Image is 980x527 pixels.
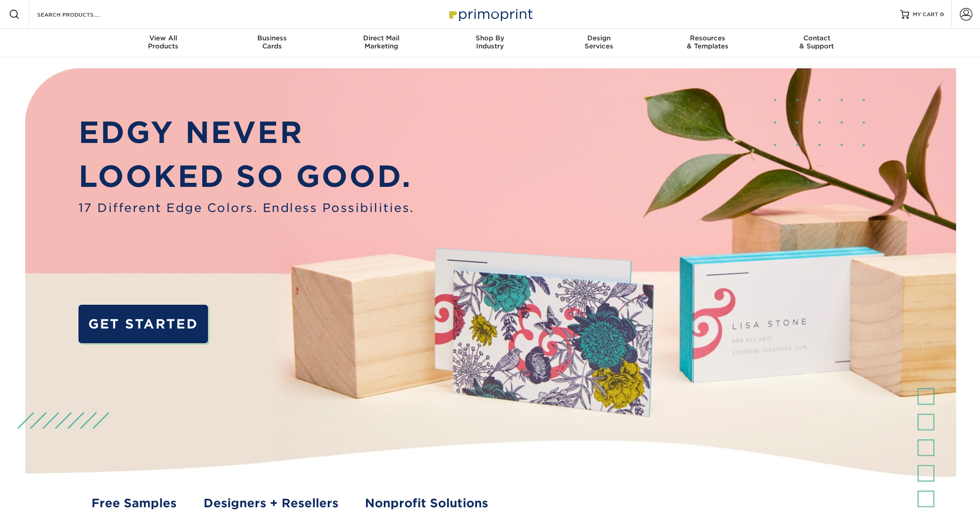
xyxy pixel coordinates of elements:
[913,11,938,18] span: MY CART
[445,4,535,24] img: Primoprint
[327,34,436,42] span: Direct Mail
[109,29,218,57] a: View AllProducts
[218,34,327,42] span: Business
[762,34,871,42] span: Contact
[327,29,436,57] a: Direct MailMarketing
[544,29,653,57] a: DesignServices
[218,29,327,57] a: BusinessCards
[78,155,414,199] p: LOOKED SO GOOD.
[109,34,218,42] span: View All
[653,34,762,42] span: Resources
[109,34,218,50] div: Products
[78,199,414,216] span: 17 Different Edge Colors. Endless Possibilities.
[327,34,436,50] div: Marketing
[218,34,327,50] div: Cards
[544,34,653,42] span: Design
[653,34,762,50] div: & Templates
[36,9,124,20] input: SEARCH PRODUCTS.....
[91,494,177,512] a: Free Samples
[762,34,871,50] div: & Support
[78,111,414,155] p: EDGY NEVER
[762,29,871,57] a: Contact& Support
[436,29,545,57] a: Shop ByIndustry
[204,494,338,512] a: Designers + Resellers
[544,34,653,50] div: Services
[436,34,545,42] span: Shop By
[78,305,208,343] a: GET STARTED
[365,494,488,512] a: Nonprofit Solutions
[653,29,762,57] a: Resources& Templates
[436,34,545,50] div: Industry
[940,11,944,17] span: 0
